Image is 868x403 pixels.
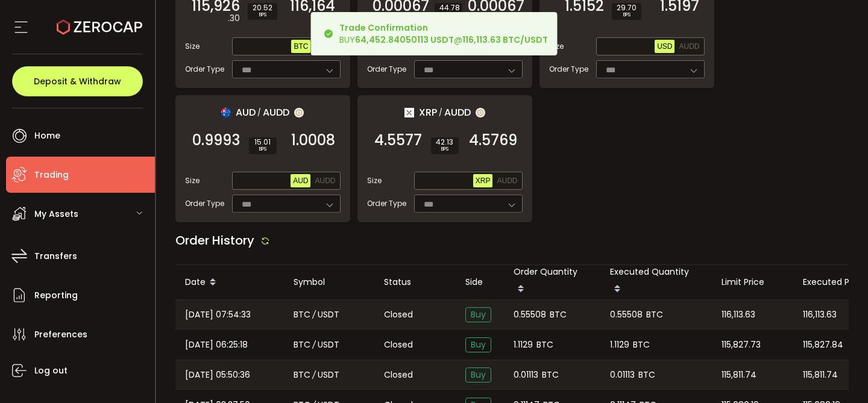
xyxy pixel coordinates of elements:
[456,275,504,289] div: Side
[34,127,60,145] span: Home
[312,308,316,322] em: /
[294,108,304,117] img: zuPXiwguUFiBOIQyqLOiXsnnNitlx7q4LCwEbLHADjIpTka+Lip0HH8D0VTrd02z+wEAAAAASUVORK5CYII=
[469,134,517,146] span: 4.5769
[514,368,538,382] span: 0.01113
[34,326,87,343] span: Preferences
[367,198,406,209] span: Order Type
[722,338,761,352] span: 115,827.73
[600,265,712,299] div: Executed Quantity
[638,368,655,382] span: BTC
[542,368,559,382] span: BTC
[185,198,224,209] span: Order Type
[339,22,548,46] div: BUY @
[294,42,308,51] span: BTC
[550,308,567,322] span: BTC
[610,368,635,382] span: 0.01113
[610,308,643,322] span: 0.55508
[617,4,637,11] span: 29.70
[192,134,240,146] span: 0.9993
[633,338,650,352] span: BTC
[34,287,78,304] span: Reporting
[34,77,121,86] span: Deposit & Withdraw
[315,177,335,185] span: AUDD
[293,177,308,185] span: AUD
[610,338,629,352] span: 1.1129
[185,368,250,382] span: [DATE] 05:50:36
[175,232,254,249] span: Order History
[444,105,471,120] span: AUDD
[263,105,289,120] span: AUDD
[185,338,248,352] span: [DATE] 06:25:18
[384,369,413,381] span: Closed
[494,174,520,187] button: AUDD
[34,205,78,223] span: My Assets
[253,4,272,11] span: 20.52
[312,368,316,382] em: /
[12,66,143,96] button: Deposit & Withdraw
[473,174,493,187] button: XRP
[462,34,548,46] b: 116,113.63 BTC/USDT
[228,12,240,25] em: .30
[185,64,224,75] span: Order Type
[436,146,454,153] i: BPS
[419,105,437,120] span: XRP
[374,275,456,289] div: Status
[712,275,793,289] div: Limit Price
[185,308,251,322] span: [DATE] 07:54:33
[236,105,256,120] span: AUD
[404,108,414,117] img: xrp_portfolio.png
[679,42,699,51] span: AUDD
[34,248,77,265] span: Transfers
[185,41,200,52] span: Size
[657,42,672,51] span: USD
[439,107,442,118] em: /
[436,139,454,146] span: 42.13
[185,175,200,186] span: Size
[367,64,406,75] span: Order Type
[291,174,310,187] button: AUD
[803,368,838,382] span: 115,811.74
[339,22,428,34] b: Trade Confirmation
[722,368,756,382] span: 115,811.74
[617,11,637,19] i: BPS
[808,345,868,403] iframe: Chat Widget
[497,177,517,185] span: AUDD
[676,40,702,53] button: AUDD
[803,338,843,352] span: 115,827.84
[439,11,458,19] i: BPS
[291,40,310,53] button: BTC
[803,308,837,322] span: 116,113.63
[504,265,600,299] div: Order Quantity
[465,367,491,383] span: Buy
[318,338,339,352] span: USDT
[34,166,69,184] span: Trading
[254,139,272,146] span: 15.01
[465,337,491,352] span: Buy
[257,107,261,118] em: /
[476,177,491,185] span: XRP
[465,307,491,322] span: Buy
[367,175,382,186] span: Size
[355,34,454,46] b: 64,452.84050113 USDT
[294,308,310,322] span: BTC
[312,338,316,352] em: /
[514,338,533,352] span: 1.1129
[384,308,413,321] span: Closed
[221,108,231,117] img: aud_portfolio.svg
[549,64,588,75] span: Order Type
[312,174,338,187] button: AUDD
[254,146,272,153] i: BPS
[655,40,675,53] button: USD
[646,308,663,322] span: BTC
[175,272,284,293] div: Date
[384,339,413,351] span: Closed
[514,308,546,322] span: 0.55508
[439,4,458,11] span: 44.78
[253,11,272,19] i: BPS
[318,368,339,382] span: USDT
[722,308,755,322] span: 116,113.63
[536,338,553,352] span: BTC
[284,275,374,289] div: Symbol
[294,368,310,382] span: BTC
